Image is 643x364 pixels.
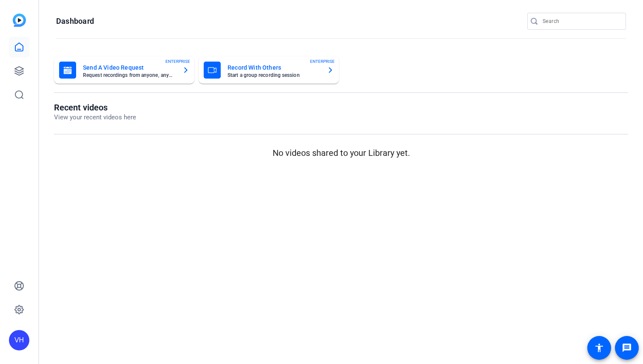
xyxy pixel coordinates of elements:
h1: Dashboard [56,16,94,26]
p: View your recent videos here [54,113,136,122]
button: Send A Video RequestRequest recordings from anyone, anywhereENTERPRISE [54,56,194,84]
span: ENTERPRISE [310,58,335,65]
mat-card-subtitle: Start a group recording session [228,73,320,78]
input: Search [543,16,619,26]
mat-card-subtitle: Request recordings from anyone, anywhere [83,73,176,78]
mat-icon: message [622,343,632,353]
img: blue-gradient.svg [13,14,26,27]
mat-icon: accessibility [594,343,604,353]
button: Record With OthersStart a group recording sessionENTERPRISE [199,56,339,84]
mat-card-title: Send A Video Request [83,62,176,73]
span: ENTERPRISE [165,58,190,65]
p: No videos shared to your Library yet. [54,147,628,159]
mat-card-title: Record With Others [228,62,320,73]
div: VH [9,330,29,350]
h1: Recent videos [54,102,136,113]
